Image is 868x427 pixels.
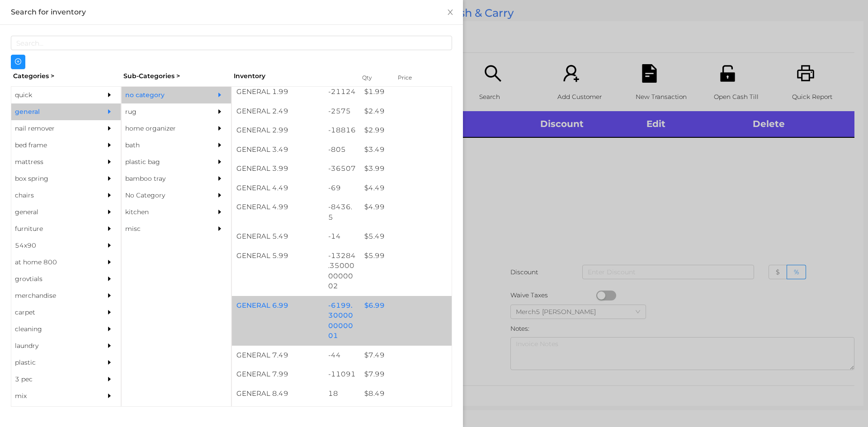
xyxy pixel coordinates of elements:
div: plastic [11,354,94,371]
div: mattress [11,154,94,170]
div: -11091 [324,365,360,384]
div: 18 [324,384,360,404]
div: GENERAL 3.49 [232,140,324,160]
div: GENERAL 2.99 [232,121,324,140]
div: plastic bag [122,154,204,170]
div: kitchen [122,204,204,221]
div: -2575 [324,102,360,121]
div: $ 4.49 [360,178,452,198]
i: icon: caret-right [106,326,113,332]
div: GENERAL 4.99 [232,197,324,217]
div: $ 2.99 [360,121,452,140]
div: grovtials [11,271,94,287]
div: bed frame [11,137,94,154]
div: furniture [11,221,94,237]
i: icon: caret-right [106,175,113,182]
div: laundry [11,338,94,354]
div: cleaning [11,321,94,338]
div: bath [122,137,204,154]
div: -21124 [324,82,360,102]
i: icon: caret-right [106,343,113,349]
div: 3 pec [11,371,94,388]
div: quick [11,87,94,103]
div: Qty [360,71,387,84]
i: icon: caret-right [106,192,113,198]
div: $ 8.99 [360,403,452,422]
div: $ 2.49 [360,102,452,121]
i: icon: caret-right [106,108,113,115]
div: -18816 [324,121,360,140]
div: $ 3.99 [360,159,452,178]
div: GENERAL 7.49 [232,346,324,365]
div: general [11,204,94,221]
div: Sub-Categories > [121,69,231,83]
input: Search... [11,36,452,50]
div: $ 4.99 [360,197,452,217]
div: $ 5.99 [360,246,452,266]
i: icon: caret-right [217,142,223,148]
div: GENERAL 5.99 [232,246,324,266]
div: misc [122,221,204,237]
div: No Category [122,187,204,204]
div: Price [396,71,432,84]
div: -69 [324,178,360,198]
i: icon: caret-right [217,159,223,165]
div: -805 [324,140,360,160]
div: Categories > [11,69,121,83]
i: icon: caret-right [217,108,223,115]
div: -8436.5 [324,197,360,227]
div: Inventory [234,71,351,81]
i: icon: caret-right [106,159,113,165]
i: icon: caret-right [217,209,223,215]
div: GENERAL 4.49 [232,178,324,198]
div: $ 7.99 [360,365,452,384]
i: icon: caret-right [217,125,223,131]
i: icon: caret-right [106,359,113,366]
div: no category [122,87,204,103]
div: nail remover [11,120,94,137]
div: bamboo tray [122,170,204,187]
div: GENERAL 1.99 [232,82,324,102]
i: icon: caret-right [106,125,113,131]
div: $ 3.49 [360,140,452,160]
i: icon: caret-right [106,376,113,382]
div: GENERAL 3.99 [232,159,324,178]
div: GENERAL 7.99 [232,365,324,384]
div: carpet [11,304,94,321]
div: rug [122,103,204,120]
div: at home 800 [11,254,94,271]
div: GENERAL 6.99 [232,296,324,315]
div: GENERAL 5.49 [232,227,324,246]
div: $ 7.49 [360,346,452,365]
i: icon: caret-right [217,192,223,198]
div: mix [11,388,94,404]
i: icon: caret-right [106,142,113,148]
div: GENERAL 8.49 [232,384,324,404]
div: $ 5.49 [360,227,452,246]
i: icon: close [447,9,454,16]
div: merchandise [11,287,94,304]
button: icon: plus-circle [11,55,25,69]
i: icon: caret-right [106,276,113,282]
div: 54x90 [11,237,94,254]
div: box spring [11,170,94,187]
div: $ 8.49 [360,384,452,404]
i: icon: caret-right [106,393,113,399]
div: -44 [324,346,360,365]
div: -14 [324,227,360,246]
i: icon: caret-right [106,242,113,249]
div: $ 1.99 [360,82,452,102]
div: $ 6.99 [360,296,452,315]
i: icon: caret-right [217,225,223,232]
div: -36507 [324,159,360,178]
i: icon: caret-right [106,292,113,299]
i: icon: caret-right [106,92,113,98]
div: general [11,103,94,120]
div: -6199.300000000001 [324,296,360,346]
div: Search for inventory [11,7,452,17]
div: chairs [11,187,94,204]
div: -2436 [324,403,360,422]
div: -13284.350000000002 [324,246,360,296]
div: appliances [11,404,94,421]
i: icon: caret-right [217,175,223,182]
